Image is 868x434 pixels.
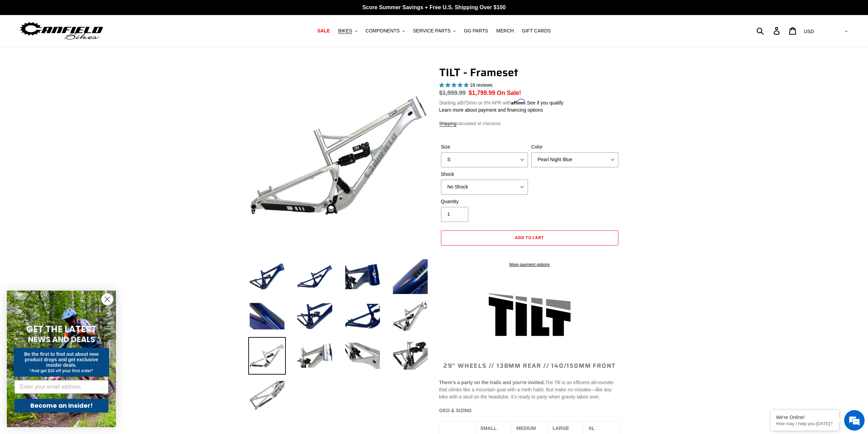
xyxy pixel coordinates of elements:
[439,408,472,413] span: GEO & SIZING
[28,334,95,345] span: NEWS AND DEALS
[553,425,569,431] span: LARGE
[40,86,94,155] span: We're online!
[439,82,470,88] span: 5.00 stars
[469,89,495,96] span: $1,799.99
[497,88,521,97] span: On Sale!
[22,34,39,51] img: d_696896380_company_1647369064580_696896380
[441,262,618,268] a: More payment options
[531,143,618,151] label: Color
[516,425,536,431] span: MEDIUM
[19,20,104,42] img: Canfield Bikes
[46,38,125,47] div: Chat with us now
[461,100,469,106] span: $75
[527,100,563,106] a: See if you qualify - Learn more about Affirm Financing (opens in modal)
[413,28,451,34] span: SERVICE PARTS
[317,28,330,34] span: SALE
[776,415,834,420] div: We're Online!
[30,368,93,373] span: *And get $10 off your first order*
[439,120,620,127] div: calculated at checkout.
[3,186,130,210] textarea: Type your message and hit 'Enter'
[441,198,528,205] label: Quantity
[518,26,554,36] a: GIFT CARDS
[362,26,408,36] button: COMPONENTS
[296,297,334,335] img: Load image into Gallery viewer, TILT - Frameset
[760,23,778,38] input: Search
[515,234,544,241] span: Add to cart
[392,297,429,335] img: Load image into Gallery viewer, TILT - Frameset
[101,293,113,305] button: Close dialog
[248,258,286,295] img: Load image into Gallery viewer, TILT - Frameset
[314,26,333,36] a: SALE
[439,98,563,107] p: Starting at /mo or 0% APR with .
[344,337,381,375] img: Load image into Gallery viewer, TILT - Frameset
[14,399,108,412] button: Become an Insider!
[443,361,616,370] span: 29" WHEELS // 138mm REAR // 140/150mm FRONT
[26,323,97,335] span: GET THE LATEST
[439,89,466,96] s: $1,999.99
[344,297,381,335] img: Load image into Gallery viewer, TILT - Frameset
[511,99,526,105] span: Affirm
[496,28,514,34] span: MERCH
[112,3,128,20] div: Minimize live chat window
[24,351,99,368] span: Be the first to find out about new product drops and get exclusive insider deals.
[460,26,491,36] a: GG PARTS
[439,121,457,127] a: Shipping
[493,26,517,36] a: MERCH
[335,26,361,36] button: BIKES
[338,28,352,34] span: BIKES
[470,82,492,88] span: 16 reviews
[589,425,595,431] span: XL
[14,380,108,394] input: Enter your email address
[439,380,545,385] b: There’s a party on the trails and you’re invited.
[439,380,614,400] span: The Tilt is an efficient all-rounder that climbs like a mountain goat with a meth habit. But make...
[441,143,528,151] label: Size
[366,28,400,34] span: COMPONENTS
[248,377,286,414] img: Load image into Gallery viewer, TILT - Frameset
[392,337,429,375] img: Load image into Gallery viewer, TILT - Frameset
[296,337,334,375] img: Load image into Gallery viewer, TILT - Frameset
[441,171,528,178] label: Shock
[439,66,620,79] h1: TILT - Frameset
[392,258,429,295] img: Load image into Gallery viewer, TILT - Frameset
[441,230,618,246] button: Add to cart
[410,26,459,36] button: SERVICE PARTS
[439,107,543,113] a: Learn more about payment and financing options
[480,425,497,431] span: SMALL
[248,297,286,335] img: Load image into Gallery viewer, TILT - Frameset
[296,258,334,295] img: Load image into Gallery viewer, TILT - Frameset
[776,421,834,426] p: How may I help you today?
[8,38,18,48] div: Navigation go back
[522,28,551,34] span: GIFT CARDS
[464,28,488,34] span: GG PARTS
[248,337,286,375] img: Load image into Gallery viewer, TILT - Frameset
[344,258,381,295] img: Load image into Gallery viewer, TILT - Frameset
